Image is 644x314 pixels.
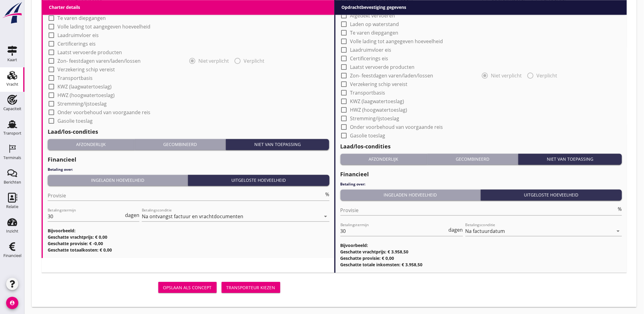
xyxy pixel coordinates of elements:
div: Niet van toepassing [521,156,620,162]
label: Volle lading tot aangegeven hoeveelheid [57,24,150,30]
h3: Bijvoorbeeld: [48,227,329,234]
div: Transporteur kiezen [226,284,275,291]
div: Gecombineerd [430,156,516,162]
button: Uitgeloste hoeveelheid [481,189,622,200]
div: Berichten [4,180,21,184]
label: Laden op waterstand [350,21,399,27]
button: Uitgeloste hoeveelheid [188,175,329,186]
input: Provisie [48,191,324,200]
img: logo-small.a267ee39.svg [1,2,23,24]
label: Laatst vervoerde producten [350,64,415,70]
label: Verzekering schip vereist [350,81,408,87]
button: Opslaan als concept [158,282,217,293]
label: Zon- feestdagen varen/laden/lossen [57,58,141,64]
label: Zon- feestdagen varen/laden/lossen [350,73,433,79]
label: Stremming/ijstoeslag [57,101,107,107]
i: arrow_drop_down [615,227,622,235]
div: Vracht [6,82,18,86]
div: dagen [124,213,139,218]
div: Relatie [6,205,18,209]
h3: Bijvoorbeeld: [340,242,622,249]
h3: Geschatte totaalkosten: € 0,00 [48,247,329,253]
h2: Laad/los-condities [340,142,622,151]
label: Transportbasis [57,75,93,81]
div: Ingeladen hoeveelheid [343,192,478,198]
input: Betalingstermijn [340,226,447,236]
div: % [617,207,622,211]
label: Volle lading tot aangegeven hoeveelheid [350,38,443,44]
h2: Laad/los-condities [48,128,329,136]
div: Terminals [3,156,21,160]
label: Stremming/ijstoeslag [350,115,399,121]
div: Ingeladen hoeveelheid [50,177,185,183]
label: Laden op waterstand [57,6,106,13]
div: Gecombineerd [137,141,223,148]
h3: Geschatte totale inkomsten: € 3.958,50 [340,261,622,268]
i: account_circle [6,297,18,309]
label: Afgedekt vervoeren [350,13,395,19]
button: Afzonderlijk [340,154,428,165]
label: HWZ (hoogwatertoeslag) [350,107,407,113]
div: Capaciteit [3,107,21,111]
label: Brandstofkosten betaald door: [350,4,421,10]
label: Te varen diepgangen [57,15,106,21]
div: Opslaan als concept [163,284,212,291]
h2: Financieel [48,155,329,164]
div: Afzonderlijk [343,156,425,162]
button: Gecombineerd [135,139,226,150]
button: Afzonderlijk [48,139,135,150]
label: Te varen diepgangen [350,30,399,36]
input: Betalingstermijn [48,211,124,221]
div: Na factuurdatum [466,228,505,234]
label: Onder voorbehoud van voorgaande reis [57,109,150,115]
div: % [324,192,329,197]
button: Ingeladen hoeveelheid [340,189,481,200]
h3: Geschatte provisie: € -0,00 [48,240,329,247]
i: arrow_drop_down [322,213,329,220]
label: Gasolie toeslag [350,133,385,139]
h4: Betaling over: [48,167,329,172]
div: Uitgeloste hoeveelheid [483,192,620,198]
button: Transporteur kiezen [222,282,280,293]
button: Ingeladen hoeveelheid [48,175,188,186]
div: Niet van toepassing [228,141,327,148]
label: Verzekering schip vereist [57,66,115,73]
button: Niet van toepassing [518,154,622,165]
div: Transport [3,131,21,135]
div: Uitgeloste hoeveelheid [190,177,327,183]
label: Transportbasis [350,90,385,96]
label: KWZ (laagwatertoeslag) [57,84,112,90]
h3: Geschatte provisie: € 0,00 [340,255,622,261]
h4: Betaling over: [340,181,622,187]
div: dagen [447,227,463,232]
h3: Geschatte vrachtprijs: € 3.958,50 [340,249,622,255]
label: Laadruimvloer eis [350,47,392,53]
label: Onder voorbehoud van voorgaande reis [350,124,443,130]
label: Certificerings eis [57,41,96,47]
div: Na ontvangst factuur en vrachtdocumenten [142,214,243,219]
label: HWZ (hoogwatertoeslag) [57,92,115,98]
label: KWZ (laagwatertoeslag) [350,98,404,104]
label: Laatst vervoerde producten [57,49,122,55]
h3: Geschatte vrachtprijs: € 0,00 [48,234,329,240]
label: Certificerings eis [350,55,388,62]
div: Kaart [7,58,17,62]
label: Laadruimvloer eis [57,32,99,38]
h2: Financieel [340,170,622,178]
button: Gecombineerd [427,154,518,165]
button: Niet van toepassing [226,139,329,150]
div: Financieel [3,254,21,258]
label: Gasolie toeslag [57,118,93,124]
div: Inzicht [6,229,18,233]
input: Provisie [340,205,617,215]
div: Afzonderlijk [50,141,132,148]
